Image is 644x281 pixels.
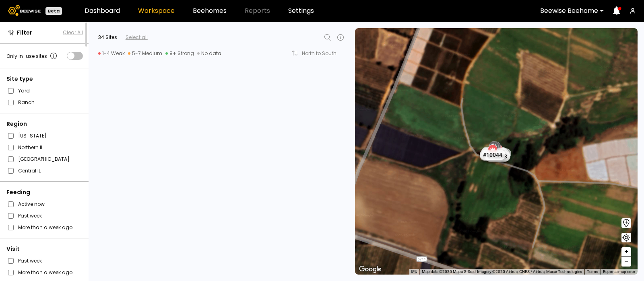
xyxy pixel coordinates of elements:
div: 5-7 Medium [128,50,162,57]
button: + [621,247,631,257]
div: 34 Sites [98,34,117,41]
a: Terms (opens in new tab) [587,269,598,274]
label: Ranch [18,98,35,107]
div: Region [6,120,83,128]
div: No data [197,50,221,57]
a: Beehomes [193,8,227,14]
div: Beta [45,7,62,15]
span: Reports [245,8,270,14]
button: Keyboard shortcuts [411,269,417,275]
div: Site type [6,75,83,83]
a: Open this area in Google Maps (opens a new window) [357,264,384,275]
div: # 10048 [485,151,510,161]
span: – [624,257,629,267]
label: [GEOGRAPHIC_DATA] [18,155,70,163]
a: Report a map error [603,269,635,274]
a: Settings [288,8,314,14]
div: 1-4 Weak [98,50,125,57]
span: Map data ©2025 Mapa GISrael Imagery ©2025 Airbus, CNES / Airbus, Maxar Technologies [422,269,582,274]
div: # 10044 [480,149,506,160]
div: 8+ Strong [165,50,194,57]
label: [US_STATE] [18,131,47,140]
div: Feeding [6,188,83,197]
span: Filter [17,29,32,37]
div: Select all [126,34,148,41]
div: Only in-use sites [6,51,58,61]
a: Dashboard [85,8,120,14]
div: ארנבות [485,143,508,160]
span: + [624,247,629,257]
label: Past week [18,256,42,265]
label: Active now [18,200,45,208]
img: Google [357,264,384,275]
label: Yard [18,86,30,95]
button: – [621,257,631,267]
label: More than a week ago [18,223,72,232]
img: Beewise logo [8,5,41,16]
a: Workspace [138,8,175,14]
label: More than a week ago [18,268,72,277]
div: Visit [6,245,83,253]
div: North to South [302,51,342,56]
label: Central IL [18,166,41,175]
button: Clear All [63,29,83,36]
label: Northern IL [18,143,43,152]
label: Past week [18,211,42,220]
